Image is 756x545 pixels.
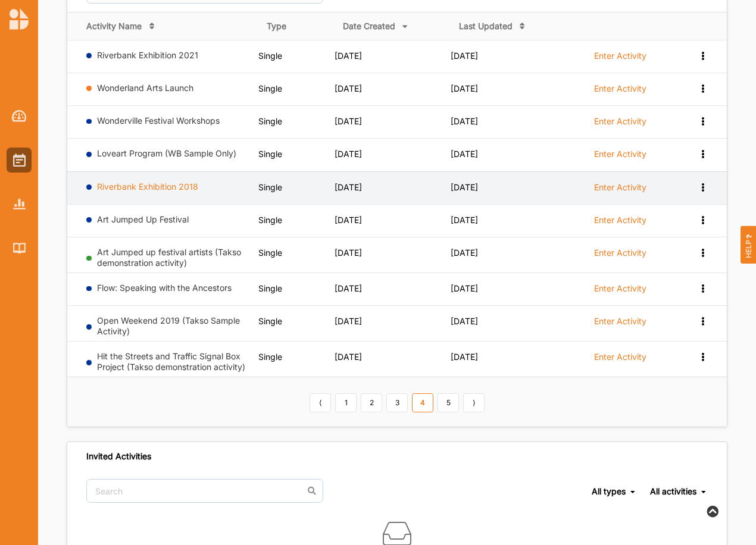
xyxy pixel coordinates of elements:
[335,316,362,326] span: [DATE]
[97,351,245,372] a: Hit the Streets and Traffic Signal Box Project (Takso demonstration activity)
[258,149,282,159] span: Single
[335,51,362,61] span: [DATE]
[97,50,198,60] a: Riverbank Exhibition 2021
[594,116,646,127] label: Enter Activity
[386,393,408,412] a: 3
[594,83,646,94] label: Enter Activity
[7,148,32,173] a: Activities
[258,215,282,225] span: Single
[594,283,646,300] a: Enter Activity
[594,182,646,193] label: Enter Activity
[335,248,362,258] span: [DATE]
[258,182,282,192] span: Single
[438,393,459,412] a: 5
[361,393,382,412] a: 2
[594,315,646,333] a: Enter Activity
[594,181,646,199] a: Enter Activity
[258,83,282,93] span: Single
[451,182,478,192] span: [DATE]
[97,115,220,126] a: Wonderville Festival Workshops
[258,248,282,258] span: Single
[592,486,626,497] div: All types
[258,283,282,293] span: Single
[7,192,32,217] a: Reports
[7,104,32,129] a: Dashboard
[97,148,236,158] a: Loveart Program (WB Sample Only)
[335,283,362,293] span: [DATE]
[310,393,331,412] a: Previous item
[13,243,26,253] img: Library
[594,50,646,68] a: Enter Activity
[335,149,362,159] span: [DATE]
[463,393,485,412] a: Next item
[86,479,323,503] input: Search
[451,248,478,258] span: [DATE]
[594,248,646,258] label: Enter Activity
[451,352,478,362] span: [DATE]
[594,115,646,133] a: Enter Activity
[97,247,241,268] a: Art Jumped up festival artists (Takso demonstration activity)
[86,21,142,32] div: Activity Name
[335,116,362,126] span: [DATE]
[97,315,240,336] a: Open Weekend 2019 (Takso Sample Activity)
[451,215,478,225] span: [DATE]
[451,149,478,159] span: [DATE]
[594,83,646,101] a: Enter Activity
[594,247,646,265] a: Enter Activity
[97,214,189,224] a: Art Jumped Up Festival
[451,316,478,326] span: [DATE]
[594,51,646,61] label: Enter Activity
[451,51,478,61] span: [DATE]
[13,154,26,167] img: Activities
[97,83,193,93] a: Wonderland Arts Launch
[594,148,646,166] a: Enter Activity
[258,316,282,326] span: Single
[10,8,29,30] img: logo
[335,352,362,362] span: [DATE]
[308,391,487,412] div: Pagination Navigation
[7,236,32,261] a: Library
[459,21,513,32] div: Last Updated
[594,215,646,225] label: Enter Activity
[97,181,198,192] a: Riverbank Exhibition 2018
[594,351,646,369] a: Enter Activity
[594,214,646,232] a: Enter Activity
[335,83,362,93] span: [DATE]
[97,283,232,293] a: Flow: Speaking with the Ancestors
[594,316,646,327] label: Enter Activity
[335,182,362,192] span: [DATE]
[451,116,478,126] span: [DATE]
[594,352,646,362] label: Enter Activity
[594,283,646,294] label: Enter Activity
[343,21,395,32] div: Date Created
[86,451,151,462] div: Invited Activities
[451,83,478,93] span: [DATE]
[335,393,357,412] a: 1
[650,486,696,497] div: All activities
[12,110,27,122] img: Dashboard
[451,283,478,293] span: [DATE]
[412,393,433,412] a: 4
[335,215,362,225] span: [DATE]
[594,149,646,159] label: Enter Activity
[258,12,335,40] th: Type
[13,199,26,209] img: Reports
[258,51,282,61] span: Single
[258,116,282,126] span: Single
[258,352,282,362] span: Single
